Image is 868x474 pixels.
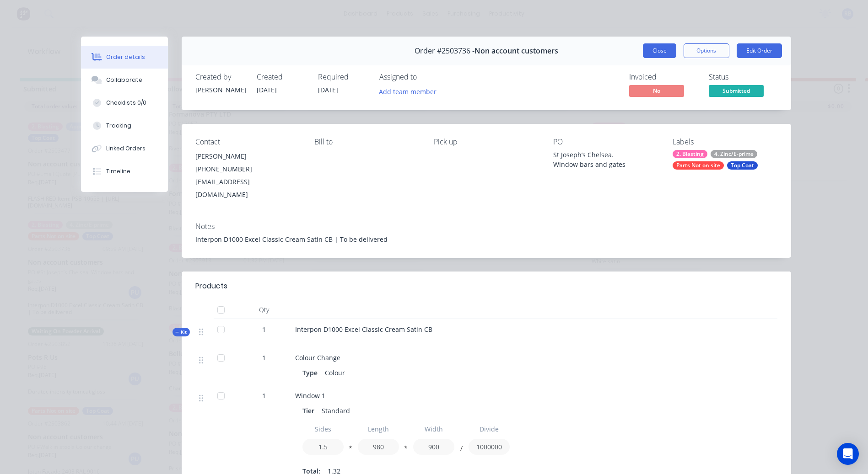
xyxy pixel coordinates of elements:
span: Window 1 [295,391,325,400]
span: No [629,85,684,96]
button: Collaborate [81,69,168,91]
button: Add team member [379,85,442,97]
div: Qty [237,301,291,319]
span: 1 [262,391,266,400]
div: Products [195,281,227,292]
span: 1 [262,325,266,334]
div: Contact [195,138,300,146]
input: Label [469,421,510,437]
span: Kit [175,329,187,336]
span: Submitted [709,85,764,96]
span: Non account customers [474,47,558,55]
div: Standard [318,404,354,417]
input: Value [358,439,399,455]
div: Parts Not on site [673,161,724,170]
input: Value [302,439,344,455]
div: Interpon D1000 Excel Classic Cream Satin CB | To be delivered [195,234,777,244]
button: Options [684,43,729,58]
div: Timeline [106,167,130,176]
div: Type [302,366,321,379]
div: Open Intercom Messenger [837,443,859,465]
div: Required [318,73,368,81]
div: Tier [302,404,318,417]
span: 1 [262,353,266,362]
div: Colour [321,366,349,379]
div: [PERSON_NAME] [195,150,300,163]
button: Order details [81,46,168,69]
div: [PERSON_NAME] [195,85,246,95]
div: Notes [195,222,777,231]
div: PO [553,138,658,146]
input: Label [413,421,454,437]
div: Bill to [314,138,419,146]
button: / [457,447,466,453]
span: Colour Change [295,353,340,362]
span: [DATE] [318,85,338,94]
button: Add team member [374,85,441,97]
div: Assigned to [379,73,471,81]
div: [PERSON_NAME][PHONE_NUMBER][EMAIL_ADDRESS][DOMAIN_NAME] [195,150,300,201]
div: [PHONE_NUMBER] [195,163,300,176]
input: Value [413,439,454,455]
button: Submitted [709,85,764,99]
span: [DATE] [257,85,277,94]
button: Edit Order [737,43,782,58]
div: Created [257,73,307,81]
span: Order #2503736 - [415,47,474,55]
span: Interpon D1000 Excel Classic Cream Satin CB [295,325,432,334]
div: Invoiced [629,73,698,81]
div: Checklists 0/0 [106,99,146,107]
input: Label [302,421,344,437]
button: Linked Orders [81,137,168,160]
button: Timeline [81,160,168,183]
div: Top Coat [727,161,758,170]
div: Kit [173,328,190,336]
div: Status [709,73,777,81]
button: Checklists 0/0 [81,91,168,114]
div: Labels [673,138,777,146]
div: Created by [195,73,246,81]
input: Value [469,439,510,455]
div: St Joseph’s Chelsea. Window bars and gates [553,150,658,169]
input: Label [358,421,399,437]
div: Pick up [434,138,539,146]
div: [EMAIL_ADDRESS][DOMAIN_NAME] [195,176,300,201]
div: 2. Blasting [673,150,707,158]
button: Close [643,43,676,58]
div: Linked Orders [106,144,146,153]
div: Order details [106,53,145,61]
button: Tracking [81,114,168,137]
div: 4. Zinc/E-prime [711,150,757,158]
div: Collaborate [106,76,142,84]
div: Tracking [106,122,131,130]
